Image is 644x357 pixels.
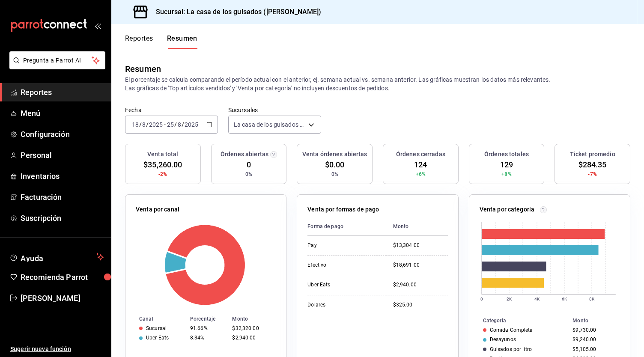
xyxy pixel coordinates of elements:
[484,150,529,159] h3: Órdenes totales
[247,159,251,170] span: 0
[10,345,104,354] span: Sugerir nueva función
[125,34,153,49] button: Reportes
[146,335,169,341] div: Uber Eats
[572,336,616,342] div: $9,240.00
[569,316,630,325] th: Monto
[396,150,445,159] h3: Órdenes cerradas
[234,120,305,129] span: La casa de los guisados ([PERSON_NAME])
[139,121,142,128] span: /
[136,205,179,214] p: Venta por canal
[125,34,197,49] div: navigation tabs
[177,121,182,128] input: --
[414,159,427,170] span: 124
[416,170,426,178] span: +6%
[94,22,101,29] button: open_drawer_menu
[507,297,512,301] text: 2K
[393,262,448,269] div: $18,691.00
[490,327,533,333] div: Comida Completa
[393,242,448,249] div: $13,304.00
[146,325,167,331] div: Sucursal
[21,170,104,182] span: Inventarios
[307,301,379,309] div: Dolares
[146,121,149,128] span: /
[9,51,105,69] button: Pregunta a Parrot AI
[228,107,321,113] label: Sucursales
[158,170,167,178] span: -2%
[23,56,92,65] span: Pregunta a Parrot AI
[221,150,268,159] h3: Órdenes abiertas
[125,107,218,113] label: Fecha
[142,121,146,128] input: --
[393,301,448,309] div: $325.00
[21,107,104,119] span: Menú
[490,336,516,342] div: Desayunos
[167,34,197,49] button: Resumen
[125,314,187,324] th: Canal
[589,297,595,301] text: 8K
[21,128,104,140] span: Configuración
[307,217,386,236] th: Forma de pago
[480,205,535,214] p: Venta por categoría
[187,314,229,324] th: Porcentaje
[190,325,226,331] div: 91.66%
[143,159,182,170] span: $35,260.00
[307,205,379,214] p: Venta por formas de pago
[131,121,139,128] input: --
[21,271,104,283] span: Recomienda Parrot
[570,150,615,159] h3: Ticket promedio
[232,335,272,341] div: $2,940.00
[572,346,616,352] div: $5,105.00
[245,170,252,178] span: 0%
[174,121,177,128] span: /
[21,191,104,203] span: Facturación
[182,121,184,128] span: /
[393,281,448,289] div: $2,940.00
[167,121,174,128] input: --
[21,252,93,262] span: Ayuda
[190,335,226,341] div: 8.34%
[21,86,104,98] span: Reportes
[125,62,161,75] div: Resumen
[149,7,321,17] h3: Sucursal: La casa de los guisados ([PERSON_NAME])
[184,121,199,128] input: ----
[21,292,104,304] span: [PERSON_NAME]
[21,212,104,224] span: Suscripción
[232,325,272,331] div: $32,320.00
[6,62,105,71] a: Pregunta a Parrot AI
[331,170,338,178] span: 0%
[562,297,567,301] text: 6K
[229,314,286,324] th: Monto
[147,150,178,159] h3: Venta total
[386,217,448,236] th: Monto
[572,327,616,333] div: $9,730.00
[500,159,513,170] span: 129
[325,159,345,170] span: $0.00
[21,149,104,161] span: Personal
[307,281,379,289] div: Uber Eats
[490,346,532,352] div: Guisados por litro
[125,75,630,92] p: El porcentaje se calcula comparando el período actual con el anterior, ej. semana actual vs. sema...
[578,159,607,170] span: $284.35
[588,170,596,178] span: -7%
[480,297,483,301] text: 0
[164,121,166,128] span: -
[302,150,367,159] h3: Venta órdenes abiertas
[307,262,379,269] div: Efectivo
[469,316,569,325] th: Categoría
[501,170,511,178] span: +8%
[307,242,379,249] div: Pay
[149,121,163,128] input: ----
[534,297,540,301] text: 4K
